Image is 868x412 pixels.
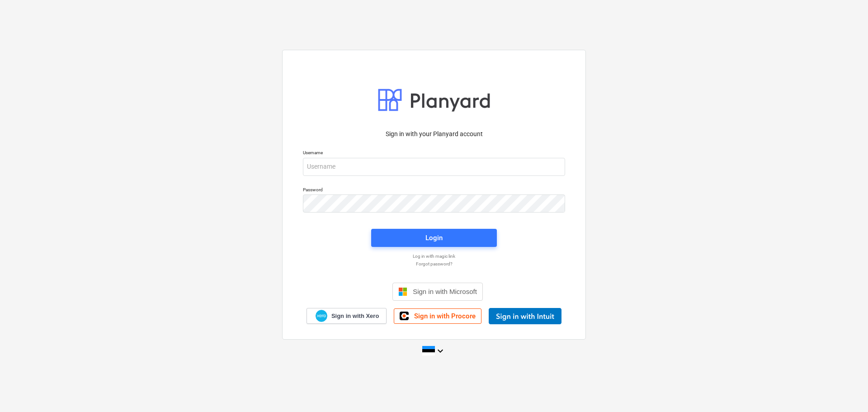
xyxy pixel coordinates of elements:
img: Xero logo [316,310,327,322]
a: Sign in with Xero [307,308,387,324]
p: Password [303,187,565,194]
a: Sign in with Procore [394,308,481,324]
input: Username [303,158,565,176]
button: Login [371,229,497,247]
a: Log in with magic link [298,253,570,259]
p: Sign in with your Planyard account [303,129,565,139]
div: Login [425,232,443,244]
a: Forgot password? [298,261,570,267]
i: keyboard_arrow_down [435,346,446,356]
span: Sign in with Microsoft [413,288,477,295]
span: Sign in with Xero [331,312,379,320]
span: Sign in with Procore [414,312,476,320]
img: Microsoft logo [398,287,407,296]
p: Username [303,150,565,157]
